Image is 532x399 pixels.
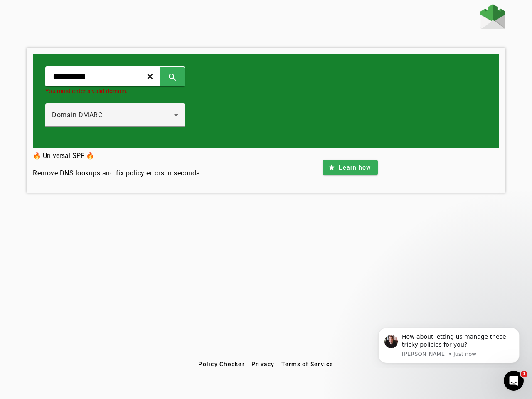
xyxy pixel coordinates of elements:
[480,4,505,31] a: Home
[198,361,245,367] span: Policy Checker
[339,163,371,172] span: Learn how
[278,357,337,372] button: Terms of Service
[366,320,532,368] iframe: Intercom notifications message
[504,371,524,391] iframe: Intercom live chat
[33,168,202,178] h4: Remove DNS lookups and fix policy errors in seconds.
[521,371,527,377] span: 1
[323,160,377,175] button: Learn how
[195,357,248,372] button: Policy Checker
[248,357,278,372] button: Privacy
[33,150,202,162] h3: 🔥 Universal SPF 🔥
[52,111,102,119] span: Domain DMARC
[45,86,185,95] mat-error: You must enter a valid domain.
[281,361,334,367] span: Terms of Service
[480,4,505,29] img: Fraudmarc Logo
[251,361,275,367] span: Privacy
